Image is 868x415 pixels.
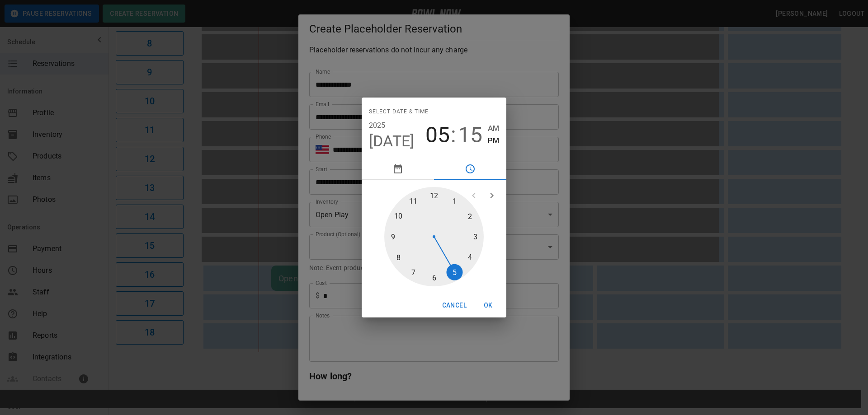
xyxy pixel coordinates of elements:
button: 15 [458,122,482,148]
button: 2025 [369,119,386,132]
button: 05 [425,122,450,148]
button: pick time [434,158,506,180]
button: OK [474,297,503,314]
span: Select date & time [369,105,429,119]
button: PM [488,135,499,147]
span: : [451,122,456,148]
button: open next view [483,187,501,205]
button: Cancel [439,297,470,314]
button: [DATE] [369,132,415,151]
button: AM [488,122,499,135]
button: pick date [362,158,434,180]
